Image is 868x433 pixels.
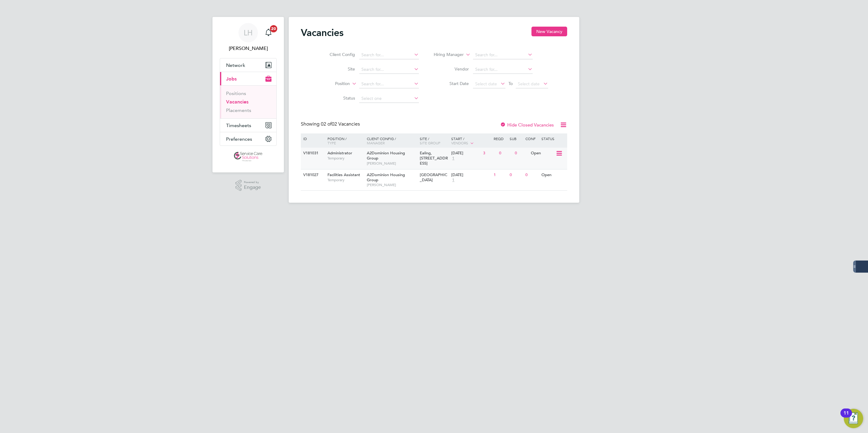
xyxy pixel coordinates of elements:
[359,65,419,74] input: Search for...
[540,133,566,144] div: Status
[367,172,405,182] span: A2Dominion Housing Group
[234,152,262,162] img: servicecare-logo-retina.png
[420,172,447,182] span: [GEOGRAPHIC_DATA]
[226,136,252,142] span: Preferences
[524,169,540,181] div: 0
[450,133,492,149] div: Start /
[429,52,464,58] label: Hiring Manager
[529,148,556,159] div: Open
[359,51,419,59] input: Search for...
[244,29,253,37] span: LH
[302,133,323,144] div: ID
[327,178,364,182] span: Temporary
[451,178,455,183] span: 1
[367,161,417,166] span: [PERSON_NAME]
[220,119,276,132] button: Timesheets
[315,81,350,87] label: Position
[367,140,385,145] span: Manager
[244,185,261,190] span: Engage
[418,133,450,148] div: Site /
[226,90,246,96] a: Positions
[220,152,277,162] a: Go to home page
[451,140,468,145] span: Vendors
[451,151,480,156] div: [DATE]
[235,180,261,191] a: Powered byEngage
[367,182,417,187] span: [PERSON_NAME]
[473,51,533,59] input: Search for...
[843,413,849,421] div: 11
[220,58,276,72] button: Network
[244,180,261,185] span: Powered by
[498,148,513,159] div: 0
[321,121,360,127] span: 02 Vacancies
[327,150,352,156] span: Administrator
[482,148,497,159] div: 3
[320,52,355,57] label: Client Config
[518,81,540,87] span: Select date
[220,72,276,85] button: Jobs
[540,169,566,181] div: Open
[420,140,440,145] span: Site Group
[226,107,251,113] a: Placements
[301,121,361,127] div: Showing
[226,99,248,105] a: Vacancies
[327,156,364,161] span: Temporary
[420,150,448,166] span: Ealing, [STREET_ADDRESS]
[302,169,323,181] div: V181027
[844,409,863,428] button: Open Resource Center, 11 new notifications
[302,148,323,159] div: V181031
[270,25,277,32] span: 20
[226,76,237,82] span: Jobs
[226,62,245,68] span: Network
[226,123,251,128] span: Timesheets
[320,95,355,101] label: Status
[367,150,405,161] span: A2Dominion Housing Group
[359,80,419,88] input: Search for...
[220,23,277,52] a: LH[PERSON_NAME]
[220,45,277,52] span: Lewis Hodson
[212,17,284,172] nav: Main navigation
[323,133,365,148] div: Position /
[365,133,418,148] div: Client Config /
[359,94,419,103] input: Select one
[327,140,336,145] span: Type
[508,133,524,144] div: Sub
[492,169,508,181] div: 1
[507,80,515,87] span: To
[492,133,508,144] div: Reqd
[327,172,360,177] span: Facilities Assistant
[434,66,469,72] label: Vendor
[451,156,455,161] span: 1
[513,148,529,159] div: 0
[500,122,554,128] label: Hide Closed Vacancies
[524,133,540,144] div: Conf
[531,27,567,36] button: New Vacancy
[451,172,491,178] div: [DATE]
[508,169,524,181] div: 0
[320,66,355,72] label: Site
[220,132,276,146] button: Preferences
[301,27,344,39] h2: Vacancies
[220,85,276,118] div: Jobs
[473,65,533,74] input: Search for...
[321,121,332,127] span: 02 of
[434,81,469,86] label: Start Date
[262,23,275,42] a: 20
[475,81,497,87] span: Select date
